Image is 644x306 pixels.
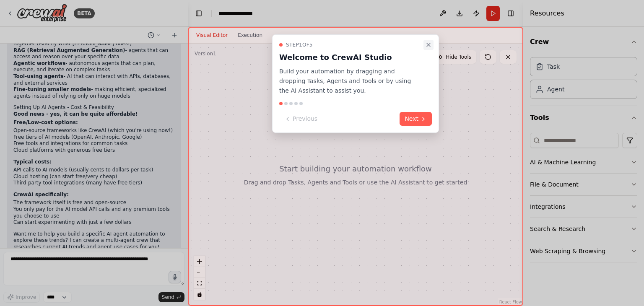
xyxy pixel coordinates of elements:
[400,112,432,126] button: Next
[279,52,422,63] h3: Welcome to CrewAI Studio
[286,41,313,48] span: Step 1 of 5
[279,112,322,126] button: Previous
[423,40,434,50] button: Close walkthrough
[279,67,422,95] p: Build your automation by dragging and dropping Tasks, Agents and Tools or by using the AI Assista...
[193,8,205,19] button: Hide left sidebar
